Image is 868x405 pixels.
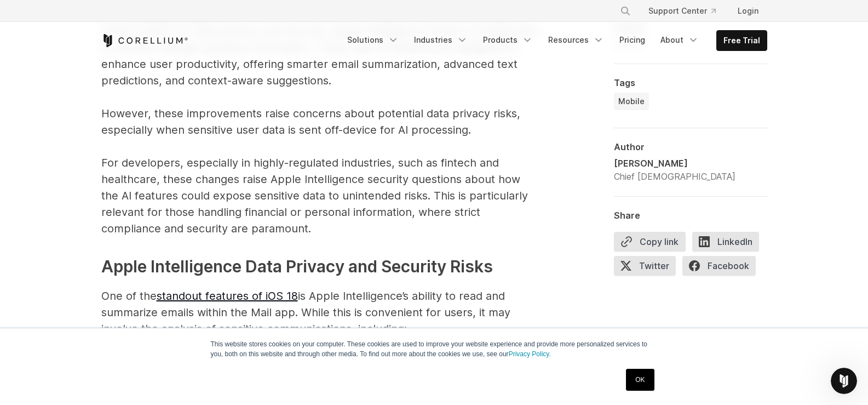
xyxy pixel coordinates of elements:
a: Support Center [640,1,725,21]
span: Twitter [614,256,676,276]
a: Solutions [341,30,405,50]
a: Resources [542,30,611,50]
a: Pricing [613,30,652,50]
div: Navigation Menu [341,30,767,51]
a: Corellium Home [101,34,188,47]
div: Navigation Menu [607,1,767,21]
button: Copy link [614,232,686,252]
a: Facebook [682,256,762,280]
span: Mobile [618,96,645,107]
span: LinkedIn [692,232,759,252]
a: Free Trial [717,31,767,50]
iframe: Intercom live chat [831,368,857,394]
strong: Apple Intelligence Data Privacy and Security Risks [101,256,493,276]
a: Industries [407,30,474,50]
a: Products [476,30,539,50]
button: Search [616,1,635,21]
a: Privacy Policy. [509,350,551,358]
a: Login [729,1,767,21]
a: About [654,30,705,50]
div: Chief [DEMOGRAPHIC_DATA] [614,170,735,183]
a: Twitter [614,256,682,280]
p: One of the is Apple Intelligence’s ability to read and summarize emails within the Mail app. Whil... [101,288,539,337]
p: This website stores cookies on your computer. These cookies are used to improve your website expe... [211,339,658,359]
div: [PERSON_NAME] [614,157,735,170]
div: Share [614,210,767,221]
a: LinkedIn [692,232,766,256]
a: OK [626,369,654,391]
div: Author [614,141,767,152]
span: Facebook [682,256,756,276]
div: Tags [614,77,767,88]
a: standout features of iOS 18 [157,289,298,303]
a: Mobile [614,93,649,110]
